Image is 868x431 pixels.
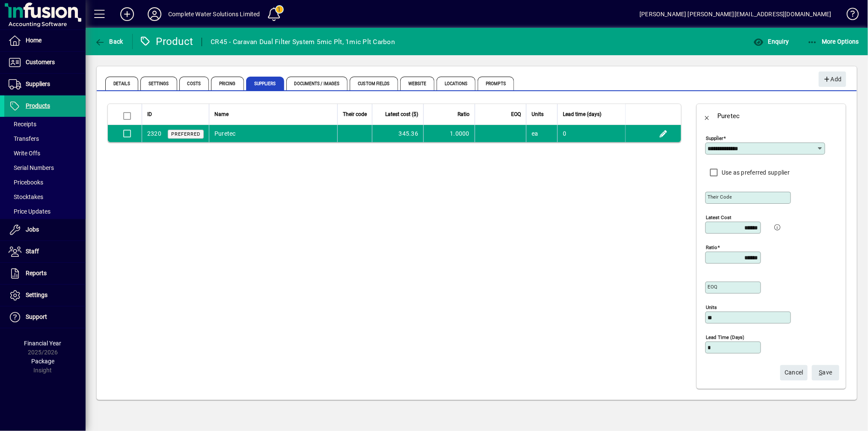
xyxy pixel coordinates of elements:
[9,164,54,171] span: Serial Numbers
[819,71,846,87] button: Add
[4,263,86,284] a: Reports
[400,77,435,90] span: Website
[4,131,86,146] a: Transfers
[24,340,62,347] span: Financial Year
[812,365,839,380] button: Save
[147,129,161,138] div: 2320
[9,135,39,142] span: Transfers
[717,109,740,123] div: Puretec
[563,110,601,119] span: Lead time (days)
[4,146,86,161] a: Write Offs
[9,193,43,200] span: Stocktakes
[113,6,141,22] button: Add
[9,121,36,128] span: Receipts
[840,2,857,30] a: Knowledge Base
[26,102,50,109] span: Products
[423,125,475,142] td: 1.0000
[26,59,55,65] span: Customers
[26,291,48,298] span: Settings
[4,161,86,175] a: Serial Numbers
[214,110,229,119] span: Name
[4,306,86,328] a: Support
[751,34,791,49] button: Enquiry
[706,244,717,250] mat-label: Ratio
[9,150,40,157] span: Write Offs
[780,365,808,380] button: Cancel
[26,248,39,255] span: Staff
[26,226,39,233] span: Jobs
[697,106,717,126] button: Back
[4,204,86,219] a: Price Updates
[9,208,51,215] span: Price Updates
[372,125,423,142] td: 345.36
[4,219,86,241] a: Jobs
[707,284,717,290] mat-label: EOQ
[140,77,177,90] span: Settings
[526,125,557,142] td: ea
[211,35,395,49] div: CR45 - Caravan Dual Filter System 5mic Plt, 1mic Plt Carbon
[350,77,398,90] span: Custom Fields
[823,72,841,86] span: Add
[179,77,209,90] span: Costs
[4,52,86,73] a: Customers
[4,74,86,95] a: Suppliers
[168,7,260,21] div: Complete Water Solutions Limited
[31,358,54,365] span: Package
[209,125,337,142] td: Puretec
[92,34,125,49] button: Back
[511,110,521,119] span: EOQ
[246,77,284,90] span: Suppliers
[458,110,470,119] span: Ratio
[4,190,86,204] a: Stocktakes
[9,179,43,186] span: Pricebooks
[706,214,731,220] mat-label: Latest cost
[26,270,47,276] span: Reports
[478,77,514,90] span: Prompts
[706,334,744,340] mat-label: Lead time (days)
[4,285,86,306] a: Settings
[753,38,789,45] span: Enquiry
[819,369,823,376] span: S
[785,366,803,380] span: Cancel
[707,194,732,200] mat-label: Their code
[805,34,862,49] button: More Options
[26,313,47,320] span: Support
[437,77,476,90] span: Locations
[706,135,723,141] mat-label: Supplier
[286,77,348,90] span: Documents / Images
[86,34,133,49] app-page-header-button: Back
[639,7,832,21] div: [PERSON_NAME] [PERSON_NAME][EMAIL_ADDRESS][DOMAIN_NAME]
[147,110,152,119] span: ID
[211,77,244,90] span: Pricing
[4,175,86,190] a: Pricebooks
[4,30,86,51] a: Home
[141,6,168,22] button: Profile
[95,38,123,45] span: Back
[4,241,86,262] a: Staff
[139,35,193,48] div: Product
[706,304,717,310] mat-label: Units
[532,110,544,119] span: Units
[343,110,367,119] span: Their code
[26,80,50,87] span: Suppliers
[720,168,790,177] label: Use as preferred supplier
[385,110,418,119] span: Latest cost ($)
[171,131,200,137] span: Preferred
[26,37,42,44] span: Home
[807,38,859,45] span: More Options
[4,117,86,131] a: Receipts
[819,366,832,380] span: ave
[105,77,138,90] span: Details
[557,125,625,142] td: 0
